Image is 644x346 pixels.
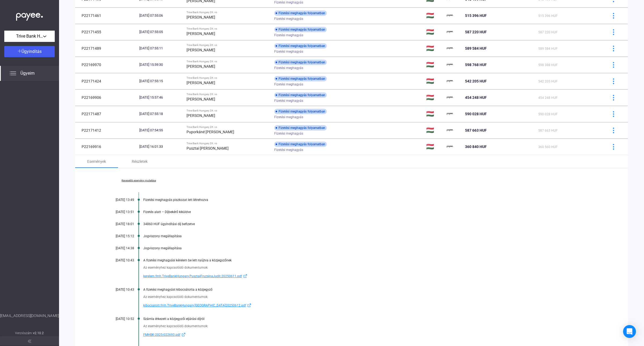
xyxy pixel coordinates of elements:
[424,57,445,73] td: 🇭🇺
[274,10,327,16] div: Fizetési meghagyás folyamatban
[139,111,182,117] div: [DATE] 07:55:18
[538,112,558,116] span: 590 028 HUF
[274,32,303,38] span: Fizetési meghagyás
[611,128,616,133] img: more-blue
[465,13,487,18] span: 515 396 HUF
[611,13,616,19] img: more-blue
[18,49,21,53] img: plus-white.svg
[274,81,303,88] span: Fizetési meghagyás
[139,144,182,149] div: [DATE] 16:01:33
[447,29,453,35] img: payee-logo
[139,62,182,67] div: [DATE] 15:59:30
[465,95,487,100] span: 454 248 HUF
[102,210,134,214] div: [DATE] 13:51
[611,111,616,117] img: more-blue
[186,125,270,129] div: Trive Bank Hungary Zrt. vs
[465,79,487,83] span: 542 205 HUF
[274,98,303,104] span: Fizetési meghagyás
[139,29,182,35] div: [DATE] 07:55:05
[186,97,215,101] strong: [PERSON_NAME]
[246,303,253,307] img: external-link-blue
[75,8,137,24] td: P22171461
[75,106,137,122] td: P22171487
[143,234,601,238] div: Jogviszony megállapítása
[608,26,619,38] button: more-blue
[608,108,619,120] button: more-blue
[102,288,134,291] div: [DATE] 10:43
[608,125,619,136] button: more-blue
[102,258,134,262] div: [DATE] 10:43
[274,43,327,49] div: Fizetési meghagyás folyamatban
[424,8,445,24] td: 🇭🇺
[75,57,137,73] td: P22169970
[143,198,601,202] div: Fizetési meghagyás piszkozat lett létrehozva
[611,95,616,100] img: more-blue
[608,75,619,87] button: more-blue
[139,78,182,84] div: [DATE] 07:55:15
[465,46,487,51] span: 589 584 HUF
[424,106,445,122] td: 🇭🇺
[611,29,616,35] img: more-blue
[447,143,453,150] img: payee-logo
[21,49,42,54] span: Ügyindítás
[143,331,601,338] a: FMHBK-2025-022693.pdfexternal-link-blue
[186,44,270,47] div: Trive Bank Hungary Zrt. vs
[186,130,234,134] strong: Puporkáné [PERSON_NAME]
[186,15,215,19] strong: [PERSON_NAME]
[102,198,134,202] div: [DATE] 13:49
[143,210,601,214] div: Fizetés alatt – Díjbekérő kiküldve
[4,46,55,57] button: Ügyindítás
[274,109,327,114] div: Fizetési meghagyás folyamatban
[447,12,453,19] img: payee-logo
[139,128,182,133] div: [DATE] 07:54:55
[10,70,16,77] img: list.svg
[274,65,303,71] span: Fizetési meghagyás
[623,325,636,338] div: Open Intercom Messenger
[447,62,453,68] img: payee-logo
[274,16,303,22] span: Fizetési meghagyás
[274,114,303,120] span: Fizetési meghagyás
[102,317,134,321] div: [DATE] 10:52
[608,141,619,152] button: more-blue
[102,246,134,250] div: [DATE] 14:38
[143,288,601,291] div: A fizetési meghagyást kibocsátotta a közjegyző
[424,122,445,138] td: 🇭🇺
[424,73,445,89] td: 🇭🇺
[186,11,270,14] div: Trive Bank Hungary Zrt. vs
[274,147,303,153] span: Fizetési meghagyás
[186,142,270,145] div: Trive Bank Hungary Zrt. vs
[538,80,558,83] span: 542 205 HUF
[75,40,137,56] td: P22171489
[447,78,453,84] img: payee-logo
[611,144,616,150] img: more-blue
[139,13,182,18] div: [DATE] 07:55:06
[538,96,558,100] span: 454 248 HUF
[143,302,246,309] span: kibocsatott.fmh.TriveBankHungary.[GEOGRAPHIC_DATA]20250612.pdf
[75,24,137,40] td: P22171455
[447,127,453,134] img: payee-logo
[186,48,215,52] strong: [PERSON_NAME]
[87,158,106,165] div: Események
[538,47,558,51] span: 589 584 HUF
[274,27,327,32] div: Fizetési meghagyás folyamatban
[274,48,303,55] span: Fizetési meghagyás
[4,31,55,42] button: Trive Bank Hungary Zrt.
[186,31,215,36] strong: [PERSON_NAME]
[465,112,487,116] span: 590 028 HUF
[16,33,43,39] span: Trive Bank Hungary Zrt.
[180,333,187,337] img: external-link-blue
[186,76,270,80] div: Trive Bank Hungary Zrt. vs
[186,146,229,150] strong: Pusztai [PERSON_NAME]
[143,273,242,279] span: kerelem.fmh.TriveBankHungary.PusztaiFruzsinaJudit.20250611.pdf
[608,59,619,70] button: more-blue
[102,179,175,182] a: Kevesebb esemény mutatása
[75,73,137,89] td: P22171424
[143,331,180,338] span: FMHBK-2025-022693.pdf
[75,89,137,106] td: P22169906
[20,70,35,77] span: Ügyeim
[75,139,137,155] td: P22169916
[143,273,601,279] a: kerelem.fmh.TriveBankHungary.PusztaiFruzsinaJudit.20250611.pdfexternal-link-blue
[274,76,327,81] div: Fizetési meghagyás folyamatban
[465,63,487,67] span: 598 768 HUF
[143,302,601,309] a: kibocsatott.fmh.TriveBankHungary.[GEOGRAPHIC_DATA]20250612.pdfexternal-link-blue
